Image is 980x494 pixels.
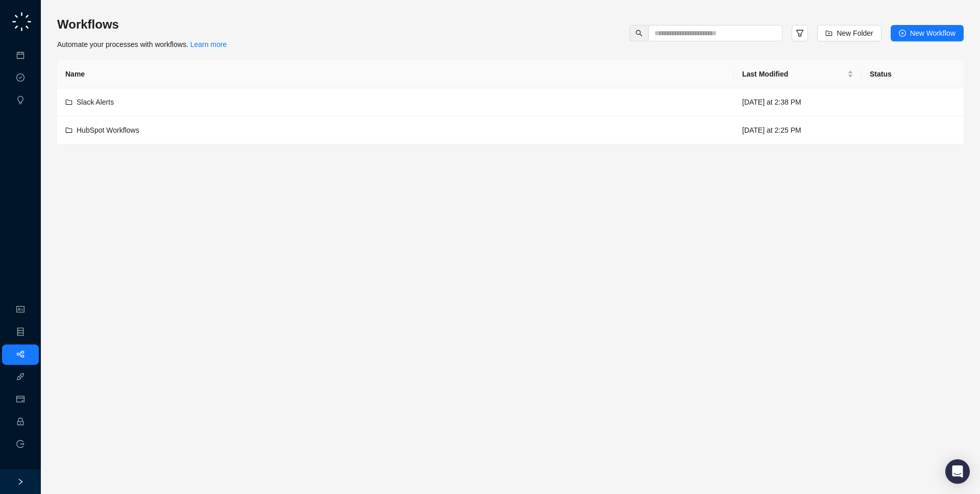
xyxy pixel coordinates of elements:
td: [DATE] at 2:25 PM [734,116,862,144]
span: New Workflow [910,28,955,39]
span: logout [16,440,24,448]
td: [DATE] at 2:38 PM [734,88,862,116]
span: Last Modified [742,68,845,80]
span: Slack Alerts [77,98,114,106]
a: Learn more [190,40,227,48]
span: folder-add [825,30,832,37]
th: Status [862,60,964,88]
h3: Workflows [57,16,227,33]
img: logo-small-C4UdH2pc.png [10,10,33,33]
div: Open Intercom Messenger [945,459,970,484]
button: New Folder [817,25,881,41]
span: HubSpot Workflows [77,126,139,134]
span: folder [65,98,72,106]
button: New Workflow [891,25,964,41]
span: New Folder [837,28,873,39]
span: folder [65,127,72,134]
span: filter [796,29,804,37]
th: Name [57,60,734,88]
span: Automate your processes with workflows. [57,40,227,48]
span: right [17,478,24,485]
th: Last Modified [734,60,862,88]
span: plus-circle [899,30,906,37]
span: search [635,30,643,37]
